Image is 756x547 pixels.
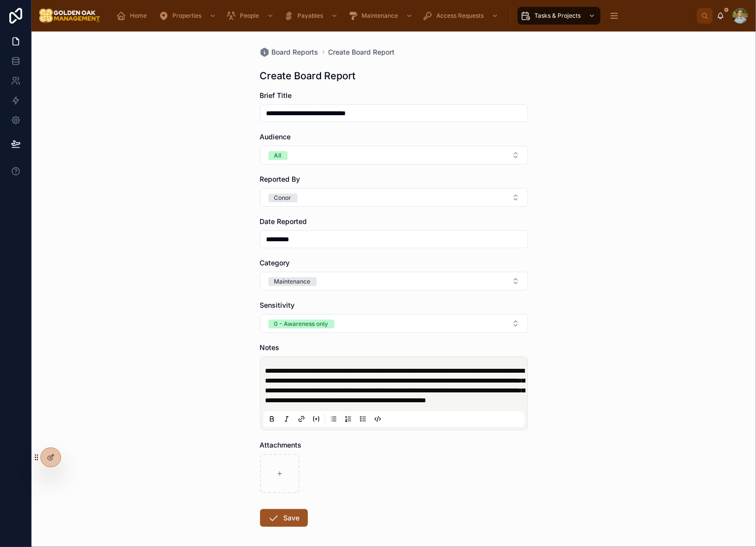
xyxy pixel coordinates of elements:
button: Select Button [260,272,528,290]
div: Conor [274,193,292,202]
span: Access Requests [436,12,484,20]
span: Reported By [260,175,300,183]
div: scrollable content [108,5,697,27]
button: Unselect MAINTENANCE [268,276,317,286]
a: Payables [281,7,343,25]
span: Maintenance [362,12,398,20]
a: Board Reports [260,47,319,57]
a: Access Requests [420,7,503,25]
a: Maintenance [345,7,418,25]
span: Payables [297,12,323,20]
h1: Create Board Report [260,69,356,83]
a: Home [113,7,154,25]
span: Tasks & Projects [534,12,581,20]
span: People [240,12,259,20]
a: Tasks & Projects [518,7,600,25]
button: Save [260,509,308,527]
span: Category [260,258,290,267]
a: Create Board Report [329,47,395,57]
span: Sensitivity [260,301,295,309]
img: App logo [39,8,100,24]
div: Maintenance [274,277,311,286]
span: Audience [260,132,291,141]
span: Date Reported [260,217,307,225]
button: Select Button [260,188,528,207]
span: Brief Title [260,91,292,99]
span: Notes [260,343,280,352]
button: Select Button [260,146,528,164]
button: Select Button [260,314,528,333]
span: Attachments [260,441,302,449]
span: Properties [172,12,201,20]
a: Properties [156,7,221,25]
a: People [223,7,279,25]
span: Board Reports [272,47,319,57]
div: All [274,151,282,160]
div: 0 - Awareness only [274,320,329,328]
span: Home [130,12,147,20]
